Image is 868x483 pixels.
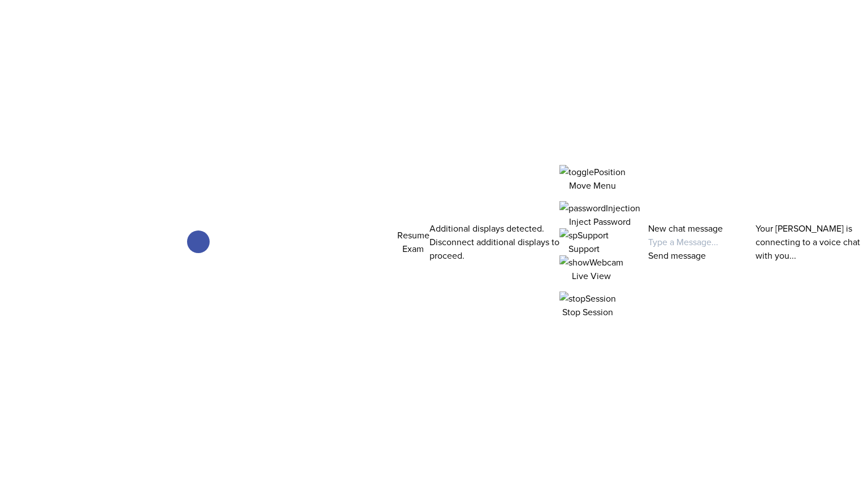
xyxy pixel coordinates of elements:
[397,228,429,255] button: Resume Exam
[559,291,616,305] img: stopSession
[559,228,609,242] img: spSupport
[429,222,559,262] span: Additional displays detected. Disconnect additional displays to proceed.
[559,255,623,269] img: showWebcam
[559,228,609,255] button: Support
[559,201,640,228] button: Inject Password
[756,221,868,262] p: Your [PERSON_NAME] is connecting to a voice chat with you...
[559,291,616,319] button: Stop Session
[648,235,746,249] input: Type a Message...
[559,269,623,282] p: Live View
[559,179,626,192] p: Move Menu
[648,249,706,262] button: Send message
[559,201,640,215] img: passwordInjection
[559,242,609,255] p: Support
[559,255,623,282] button: Live View
[559,165,626,192] button: Move Menu
[559,215,640,228] p: Inject Password
[648,222,723,234] label: New chat message
[559,165,626,179] img: togglePosition
[559,305,616,319] p: Stop Session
